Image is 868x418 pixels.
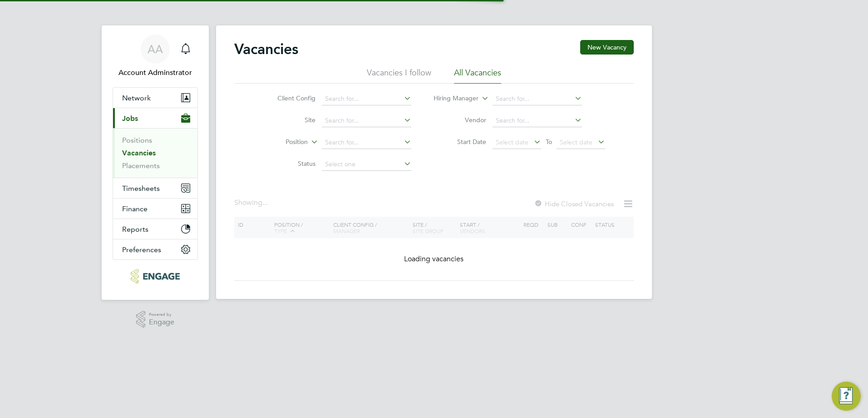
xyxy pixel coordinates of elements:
nav: Main navigation [102,25,209,300]
button: Reports [113,219,197,239]
span: Select date [560,138,592,146]
a: Go to home page [113,269,198,284]
button: Preferences [113,239,197,259]
span: Jobs [122,114,138,123]
input: Search for... [493,93,582,105]
li: All Vacancies [454,67,501,84]
a: Placements [122,161,160,170]
span: Powered by [149,311,174,318]
span: Engage [149,318,174,326]
a: Vacancies [122,149,156,157]
input: Search for... [322,114,411,127]
span: AA [148,43,163,55]
span: Account Adminstrator [113,67,198,78]
span: Reports [122,225,148,234]
label: Hide Closed Vacancies [534,199,614,208]
img: protocol-logo-retina.png [131,269,179,284]
input: Select one [322,158,411,171]
label: Vendor [434,116,486,124]
label: Start Date [434,138,486,146]
input: Search for... [322,136,411,149]
span: To [543,136,555,148]
button: Engage Resource Center [832,382,861,411]
button: Jobs [113,108,197,128]
label: Position [256,138,308,147]
span: Network [122,94,151,102]
span: ... [262,198,268,207]
li: Vacancies I follow [367,67,431,84]
a: Positions [122,136,152,144]
span: Preferences [122,245,161,254]
h2: Vacancies [234,40,298,58]
span: Finance [122,204,148,213]
button: Timesheets [113,178,197,198]
span: Timesheets [122,184,160,193]
span: Select date [496,138,528,146]
button: Finance [113,199,197,219]
div: Showing [234,198,270,208]
a: AAAccount Adminstrator [113,35,198,78]
label: Site [263,116,316,124]
a: Powered byEngage [136,311,175,328]
label: Hiring Manager [426,94,478,103]
input: Search for... [322,93,411,105]
label: Client Config [263,94,316,102]
button: Network [113,88,197,108]
label: Status [263,159,316,168]
div: Jobs [113,128,197,178]
button: New Vacancy [580,40,634,55]
input: Search for... [493,114,582,127]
